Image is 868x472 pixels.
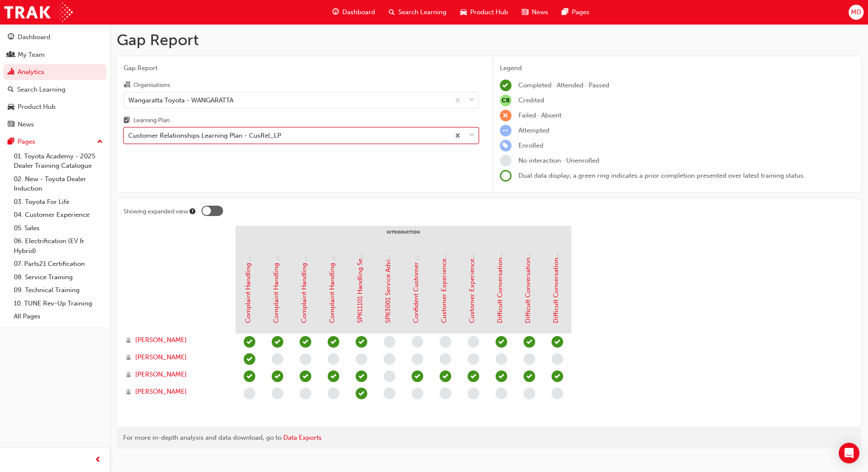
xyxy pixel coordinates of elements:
[300,370,311,382] span: learningRecordVerb_COMPLETE-icon
[128,131,281,141] div: Customer Relationships Learning Plan - CusRel_LP
[10,271,106,284] a: 08. Service Training
[518,126,549,134] span: Attempted
[500,125,512,136] span: learningRecordVerb_ATTEMPT-icon
[384,336,395,348] span: learningRecordVerb_NONE-icon
[496,370,507,382] span: learningRecordVerb_COMPLETE-icon
[125,387,227,397] a: [PERSON_NAME]
[518,142,543,149] span: Enrolled
[356,353,367,365] span: learningRecordVerb_NONE-icon
[3,82,106,98] a: Search Learning
[125,335,227,345] a: [PERSON_NAME]
[522,7,528,18] span: news-icon
[500,155,512,167] span: learningRecordVerb_NONE-icon
[8,138,14,146] span: pages-icon
[10,195,106,209] a: 03. Toyota For Life
[440,336,451,348] span: learningRecordVerb_NONE-icon
[97,136,103,148] span: up-icon
[17,85,65,95] div: Search Learning
[10,297,106,310] a: 10. TUNE Rev-Up Training
[562,7,568,18] span: pages-icon
[384,388,395,399] span: learningRecordVerb_NONE-icon
[328,388,339,399] span: learningRecordVerb_NONE-icon
[356,336,367,348] span: learningRecordVerb_COMPLETE-icon
[518,96,544,104] span: Credited
[325,3,382,21] a: guage-iconDashboard
[468,353,479,365] span: learningRecordVerb_NONE-icon
[552,353,563,365] span: learningRecordVerb_NONE-icon
[412,388,423,399] span: learningRecordVerb_NONE-icon
[496,336,507,348] span: learningRecordVerb_COMPLETE-icon
[10,208,106,222] a: 04. Customer Experience
[500,63,855,73] div: Legend
[8,68,14,76] span: chart-icon
[518,172,805,179] span: Dual data display; a green ring indicates a prior completion presented over latest training status.
[10,173,106,195] a: 02. New - Toyota Dealer Induction
[332,7,339,18] span: guage-icon
[532,7,548,17] span: News
[18,120,34,130] div: News
[133,81,170,89] div: Organisations
[524,388,535,399] span: learningRecordVerb_NONE-icon
[469,95,475,106] span: down-icon
[189,207,196,215] div: Tooltip anchor
[518,111,561,119] span: Failed · Absent
[135,352,187,362] span: [PERSON_NAME]
[440,370,451,382] span: learningRecordVerb_ATTEND-icon
[124,81,130,89] span: organisation-icon
[125,352,227,362] a: [PERSON_NAME]
[356,388,367,399] span: learningRecordVerb_COMPLETE-icon
[518,81,609,89] span: Completed · Attended · Passed
[328,370,339,382] span: learningRecordVerb_COMPLETE-icon
[8,51,14,59] span: people-icon
[412,336,423,348] span: learningRecordVerb_NONE-icon
[124,63,479,73] span: Gap Report
[117,31,861,49] h1: Gap Report
[500,80,512,91] span: learningRecordVerb_COMPLETE-icon
[524,353,535,365] span: learningRecordVerb_NONE-icon
[389,7,395,18] span: search-icon
[8,121,14,129] span: news-icon
[123,433,855,443] div: For more in-depth analysis and data download, go to
[18,50,45,60] div: My Team
[500,140,512,151] span: learningRecordVerb_ENROLL-icon
[839,443,859,463] div: Open Intercom Messenger
[3,99,106,115] a: Product Hub
[272,353,283,365] span: learningRecordVerb_NONE-icon
[552,370,563,382] span: learningRecordVerb_COMPLETE-icon
[440,353,451,365] span: learningRecordVerb_NONE-icon
[135,335,187,345] span: [PERSON_NAME]
[356,370,367,382] span: learningRecordVerb_COMPLETE-icon
[470,7,508,17] span: Product Hub
[272,336,283,348] span: learningRecordVerb_PASS-icon
[328,353,339,365] span: learningRecordVerb_NONE-icon
[244,336,255,348] span: learningRecordVerb_PASS-icon
[124,207,188,216] div: Showing expanded view
[18,102,56,112] div: Product Hub
[468,231,476,323] a: Customer Experience in Action
[283,434,322,441] a: Data Exports
[469,130,475,141] span: down-icon
[552,388,563,399] span: learningRecordVerb_NONE-icon
[468,336,479,348] span: learningRecordVerb_NONE-icon
[849,5,864,20] button: MD
[244,388,255,399] span: learningRecordVerb_NONE-icon
[10,310,106,323] a: All Pages
[18,137,35,147] div: Pages
[3,29,106,45] a: Dashboard
[135,387,187,397] span: [PERSON_NAME]
[8,86,14,94] span: search-icon
[440,388,451,399] span: learningRecordVerb_NONE-icon
[496,353,507,365] span: learningRecordVerb_NONE-icon
[300,353,311,365] span: learningRecordVerb_NONE-icon
[552,336,563,348] span: learningRecordVerb_COMPLETE-icon
[412,217,420,323] a: Confident Customer Conversations
[133,116,170,125] div: Learning Plan
[95,455,101,466] span: prev-icon
[18,32,50,42] div: Dashboard
[124,117,130,125] span: learningplan-icon
[10,257,106,271] a: 07. Parts21 Certification
[468,370,479,382] span: learningRecordVerb_ATTEND-icon
[8,34,14,41] span: guage-icon
[515,3,555,21] a: news-iconNews
[524,336,535,348] span: learningRecordVerb_COMPLETE-icon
